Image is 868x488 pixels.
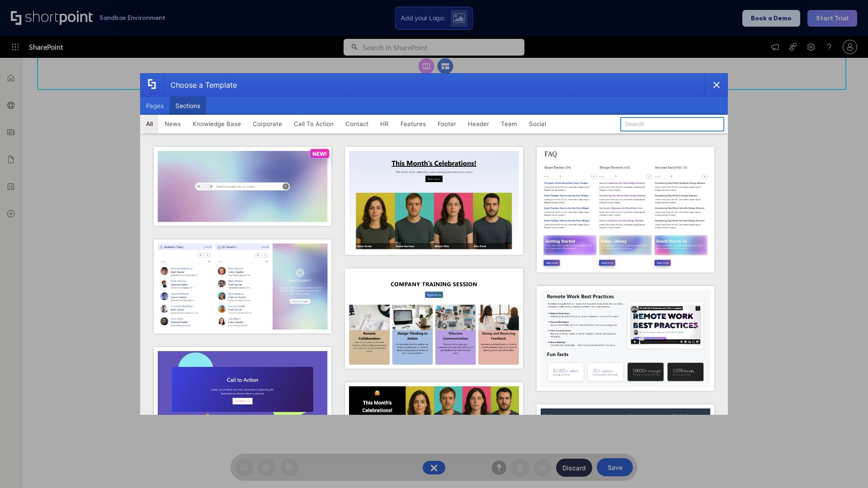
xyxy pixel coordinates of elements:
[288,115,340,133] button: Call To Action
[140,115,159,133] button: All
[312,150,327,157] p: NEW!
[395,115,432,133] button: Features
[163,74,237,96] div: Choose a Template
[823,445,868,488] iframe: Chat Widget
[340,115,374,133] button: Contact
[374,115,395,133] button: HR
[247,115,288,133] button: Corporate
[432,115,462,133] button: Footer
[140,97,170,115] button: Pages
[462,115,495,133] button: Header
[140,73,728,415] div: template selector
[170,97,206,115] button: Sections
[523,115,552,133] button: Social
[495,115,523,133] button: Team
[187,115,247,133] button: Knowledge Base
[159,115,187,133] button: News
[620,117,724,131] input: Search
